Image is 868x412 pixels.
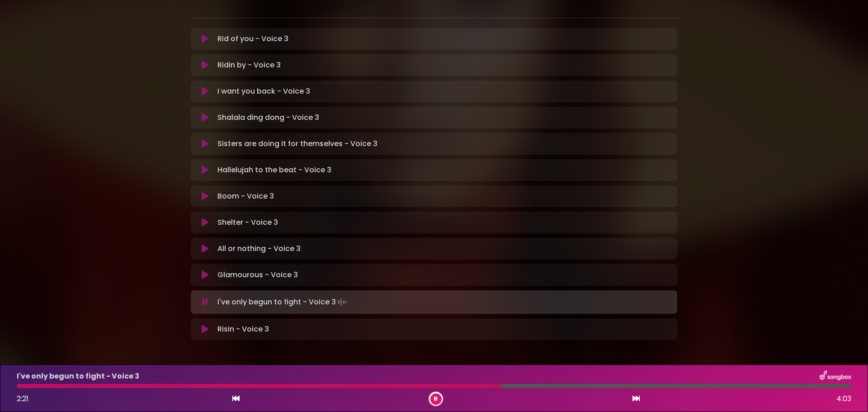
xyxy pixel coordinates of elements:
p: Shelter - Voice 3 [217,217,278,228]
p: Hallelujah to the beat - Voice 3 [217,165,331,175]
p: I've only begun to fight - Voice 3 [17,371,139,382]
p: Glamourous - Voice 3 [217,270,298,280]
p: Sisters are doing it for themselves - Voice 3 [217,138,377,149]
img: songbox-logo-white.png [820,370,851,382]
p: Shalala ding dong - Voice 3 [217,112,319,123]
img: waveform4.gif [336,296,349,308]
p: I want you back - Voice 3 [217,86,310,97]
p: I've only begun to fight - Voice 3 [217,296,349,308]
p: Rid of you - Voice 3 [217,33,288,44]
p: Ridin by - Voice 3 [217,60,281,71]
p: Risin - Voice 3 [217,324,269,335]
p: All or nothing - Voice 3 [217,243,301,254]
p: Boom - Voice 3 [217,191,274,202]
